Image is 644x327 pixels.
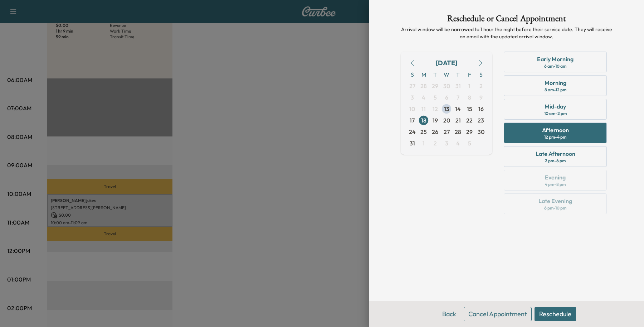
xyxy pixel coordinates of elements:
[478,128,484,136] span: 30
[479,82,483,90] span: 2
[401,26,613,40] p: Arrival window will be narrowed to 1 hour the night before their service date. They will receive ...
[410,116,415,125] span: 17
[434,93,437,102] span: 5
[466,116,473,125] span: 22
[411,93,414,102] span: 3
[479,93,483,102] span: 9
[455,116,461,125] span: 21
[545,87,566,93] div: 8 am - 12 pm
[433,116,438,125] span: 19
[434,139,437,148] span: 2
[422,93,425,102] span: 4
[445,93,448,102] span: 6
[433,105,438,113] span: 12
[468,93,471,102] span: 8
[457,93,459,102] span: 7
[537,55,574,63] div: Early Morning
[443,116,450,125] span: 20
[441,69,452,80] span: W
[544,111,567,116] div: 10 am - 2 pm
[478,105,484,113] span: 16
[420,82,427,90] span: 28
[478,116,484,125] span: 23
[545,78,566,87] div: Morning
[432,82,438,90] span: 29
[445,139,448,148] span: 3
[420,128,427,136] span: 25
[466,128,473,136] span: 29
[436,58,457,68] div: [DATE]
[406,69,418,80] span: S
[409,105,415,113] span: 10
[409,128,416,136] span: 24
[542,126,569,134] div: Afternoon
[421,105,426,113] span: 11
[475,69,487,80] span: S
[452,69,464,80] span: T
[464,69,475,80] span: F
[401,14,613,26] h1: Reschedule or Cancel Appointment
[535,307,576,321] button: Reschedule
[438,307,461,321] button: Back
[468,139,471,148] span: 5
[418,69,429,80] span: M
[544,63,566,69] div: 6 am - 10 am
[432,128,438,136] span: 26
[456,139,460,148] span: 4
[467,105,472,113] span: 15
[429,69,441,80] span: T
[455,105,461,113] span: 14
[545,102,566,111] div: Mid-day
[455,128,461,136] span: 28
[444,105,449,113] span: 13
[545,158,566,164] div: 2 pm - 6 pm
[423,139,425,148] span: 1
[410,139,415,148] span: 31
[443,82,450,90] span: 30
[455,82,461,90] span: 31
[409,82,415,90] span: 27
[421,116,426,125] span: 18
[468,82,470,90] span: 1
[464,307,532,321] button: Cancel Appointment
[444,128,450,136] span: 27
[536,149,575,158] div: Late Afternoon
[544,134,566,140] div: 12 pm - 4 pm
